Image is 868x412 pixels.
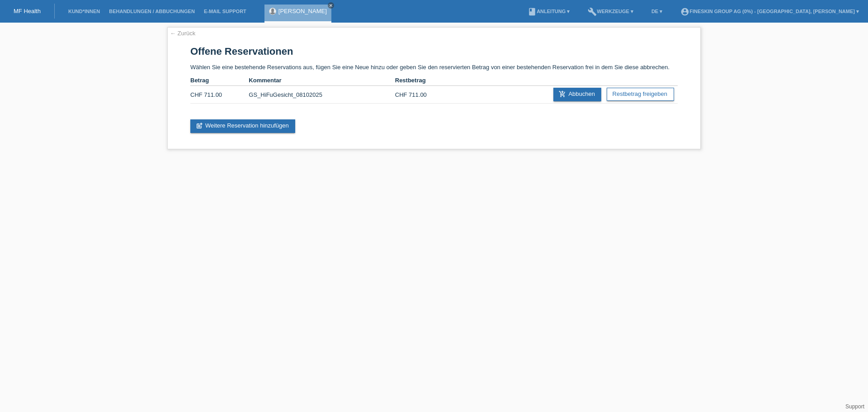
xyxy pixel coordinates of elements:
td: GS_HiFuGesicht_08102025 [249,86,395,104]
a: Support [845,403,864,410]
a: bookAnleitung ▾ [523,9,574,14]
i: post_add [196,122,203,129]
td: CHF 711.00 [395,86,453,104]
a: add_shopping_cartAbbuchen [553,88,601,101]
i: book [528,7,537,16]
a: Kund*innen [64,9,104,14]
a: close [328,2,334,9]
a: Behandlungen / Abbuchungen [104,9,199,14]
a: post_addWeitere Reservation hinzufügen [190,119,295,133]
i: account_circle [680,7,689,16]
td: CHF 711.00 [190,86,249,104]
i: close [329,3,333,8]
a: ← Zurück [170,30,195,37]
a: [PERSON_NAME] [278,8,327,14]
a: MF Health [14,8,41,14]
div: Wählen Sie eine bestehende Reservations aus, fügen Sie eine Neue hinzu oder geben Sie den reservi... [167,27,701,149]
a: Restbetrag freigeben [607,88,674,101]
th: Kommentar [249,75,395,86]
th: Restbetrag [395,75,453,86]
th: Betrag [190,75,249,86]
a: account_circleFineSkin Group AG (0%) - [GEOGRAPHIC_DATA], [PERSON_NAME] ▾ [676,9,863,14]
h1: Offene Reservationen [190,46,678,57]
a: DE ▾ [647,9,667,14]
a: buildWerkzeuge ▾ [583,9,638,14]
i: build [588,7,597,16]
i: add_shopping_cart [559,90,566,98]
a: E-Mail Support [199,9,251,14]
